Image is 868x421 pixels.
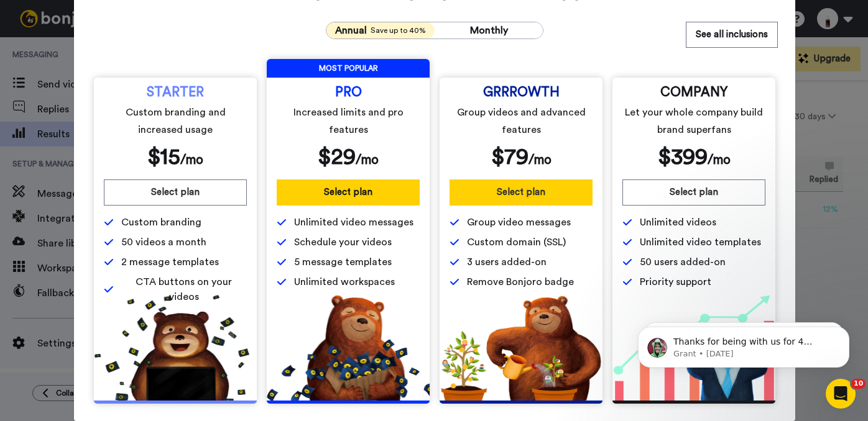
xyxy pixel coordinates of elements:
[686,22,778,48] button: See all inclusions
[660,88,727,97] span: COMPANY
[851,379,866,389] span: 10
[356,153,379,166] span: /mo
[294,215,413,230] span: Unlimited video messages
[467,235,566,250] span: Custom domain (SSL)
[267,295,430,401] img: b5b10b7112978f982230d1107d8aada4.png
[483,88,560,97] span: GRRROWTH
[622,179,765,206] button: Select plan
[147,88,204,97] span: STARTER
[470,25,508,35] span: Monthly
[619,301,868,387] iframe: Intercom notifications message
[435,22,543,38] button: Monthly
[180,153,203,166] span: /mo
[708,153,731,166] span: /mo
[294,274,395,289] span: Unlimited workspaces
[121,255,219,269] span: 2 message templates
[294,235,392,250] span: Schedule your videos
[452,104,591,138] span: Group videos and advanced features
[826,379,856,409] iframe: Intercom live chat
[335,88,362,97] span: PRO
[147,146,180,168] span: $ 15
[277,179,420,206] button: Select plan
[612,295,775,401] img: baac238c4e1197dfdb093d3ea7416ec4.png
[450,179,593,206] button: Select plan
[121,215,201,230] span: Custom branding
[121,235,206,250] span: 50 videos a month
[279,104,418,138] span: Increased limits and pro features
[467,255,547,269] span: 3 users added-on
[326,22,435,38] button: AnnualSave up to 40%
[121,274,247,304] span: CTA buttons on your videos
[94,295,257,401] img: 5112517b2a94bd7fef09f8ca13467cef.png
[440,295,603,401] img: edd2fd70e3428fe950fd299a7ba1283f.png
[625,104,764,138] span: Let your whole company build brand superfans
[467,274,574,289] span: Remove Bonjoro badge
[491,146,529,168] span: $ 79
[640,235,761,250] span: Unlimited video templates
[640,255,726,269] span: 50 users added-on
[106,104,245,138] span: Custom branding and increased usage
[294,255,392,269] span: 5 message templates
[267,59,430,78] span: MOST POPULAR
[104,179,247,206] button: Select plan
[658,146,708,168] span: $ 399
[467,215,571,230] span: Group video messages
[640,215,716,230] span: Unlimited videos
[335,23,367,38] span: Annual
[640,274,711,289] span: Priority support
[371,25,426,35] span: Save up to 40%
[529,153,552,166] span: /mo
[318,146,356,168] span: $ 29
